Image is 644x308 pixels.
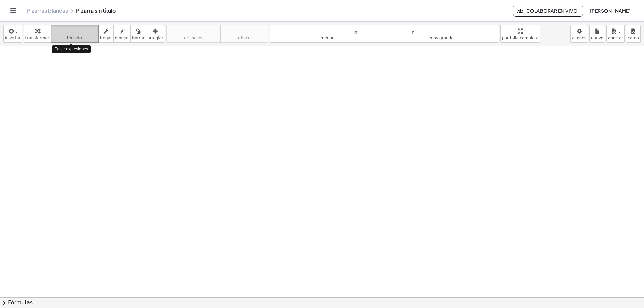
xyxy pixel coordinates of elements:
[590,8,631,14] font: [PERSON_NAME]
[236,36,252,40] font: rehacer
[184,36,203,40] font: deshacer
[8,5,19,16] button: Cambiar navegación
[5,36,21,40] font: insertar
[271,28,383,34] font: tamaño_del_formato
[384,25,499,43] button: tamaño_del_formatomás grande
[27,7,68,14] a: Pizarras blancas
[113,25,131,43] button: dibujar
[513,5,583,17] button: Colaborar en vivo
[222,28,267,34] font: rehacer
[500,25,540,43] button: pantalla completa
[8,299,33,306] font: Fórmulas
[608,36,623,40] font: ahorrar
[98,25,114,43] button: fregar
[502,36,539,40] font: pantalla completa
[626,25,641,43] button: carga
[166,25,221,43] button: deshacerdeshacer
[321,36,334,40] font: menor
[220,25,268,43] button: rehacerrehacer
[132,36,145,40] font: borrar
[24,25,51,43] button: transformar
[115,36,129,40] font: dibujar
[570,25,588,43] button: ajustes
[100,36,112,40] font: fregar
[526,8,577,14] font: Colaborar en vivo
[130,25,146,43] button: borrar
[55,47,88,51] font: Editar expresiones
[3,25,22,43] button: insertar
[270,25,385,43] button: tamaño_del_formatomenor
[606,25,625,43] button: ahorrar
[146,25,165,43] button: arreglar
[572,36,586,40] font: ajustes
[67,36,82,40] font: teclado
[628,36,639,40] font: carga
[51,25,99,43] button: tecladoteclado
[584,5,636,17] button: [PERSON_NAME]
[386,28,497,34] font: tamaño_del_formato
[25,36,49,40] font: transformar
[430,36,454,40] font: más grande
[589,25,605,43] button: nuevo
[591,36,603,40] font: nuevo
[148,36,163,40] font: arreglar
[168,28,219,34] font: deshacer
[52,28,97,34] font: teclado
